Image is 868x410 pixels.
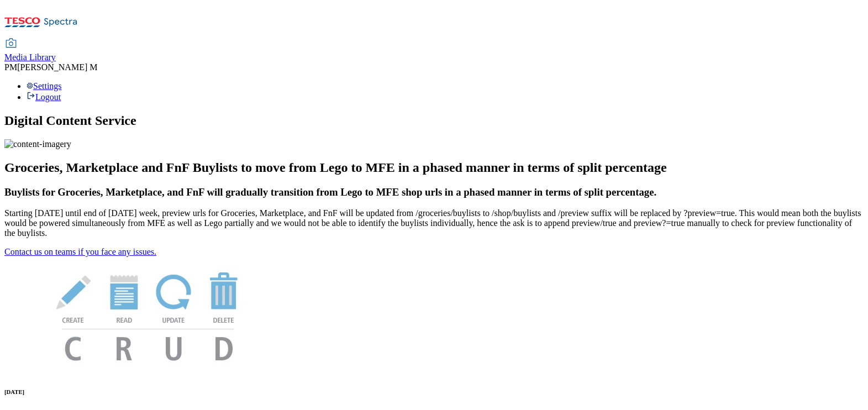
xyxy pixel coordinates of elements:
a: Contact us on teams if you face any issues. [4,247,156,256]
h3: Buylists for Groceries, Marketplace, and FnF will gradually transition from Lego to MFE shop urls... [4,186,864,198]
span: PM [4,62,17,72]
span: [PERSON_NAME] M [17,62,97,72]
h2: Groceries, Marketplace and FnF Buylists to move from Lego to MFE in a phased manner in terms of s... [4,160,864,175]
a: Settings [27,81,62,91]
a: Media Library [4,39,56,62]
h1: Digital Content Service [4,113,864,128]
img: content-imagery [4,139,71,149]
h6: [DATE] [4,388,864,395]
a: Logout [27,92,61,102]
span: Media Library [4,52,56,62]
p: Starting [DATE] until end of [DATE] week, preview urls for Groceries, Marketplace, and FnF will b... [4,208,864,238]
img: News Image [4,257,292,372]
